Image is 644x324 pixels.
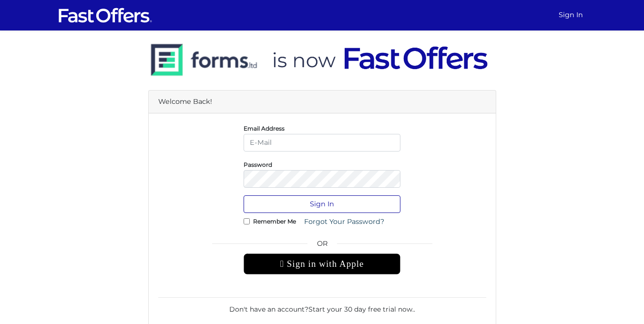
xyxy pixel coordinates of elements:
[308,305,414,314] a: Start your 30 day free trial now.
[158,297,486,314] div: Don't have an account? .
[244,195,400,213] button: Sign In
[244,127,285,130] label: Email Address
[253,220,296,223] label: Remember Me
[244,134,400,152] input: E-Mail
[555,6,587,24] a: Sign In
[244,238,400,253] span: OR
[298,213,390,231] a: Forgot Your Password?
[149,91,496,113] div: Welcome Back!
[244,253,400,274] div: Sign in with Apple
[244,163,272,166] label: Password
